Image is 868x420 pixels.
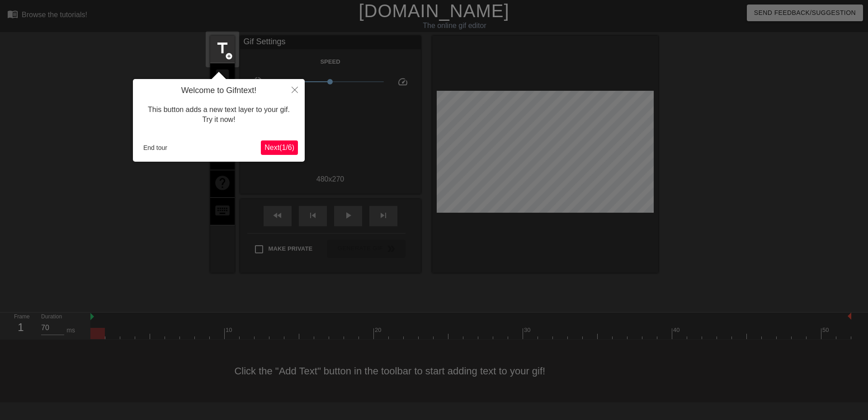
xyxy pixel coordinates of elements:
h4: Welcome to Gifntext! [140,86,298,96]
button: Next [261,140,298,155]
span: Next ( 1 / 6 ) [264,144,294,151]
button: End tour [140,141,171,154]
div: This button adds a new text layer to your gif. Try it now! [140,96,298,134]
button: Close [285,79,305,100]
